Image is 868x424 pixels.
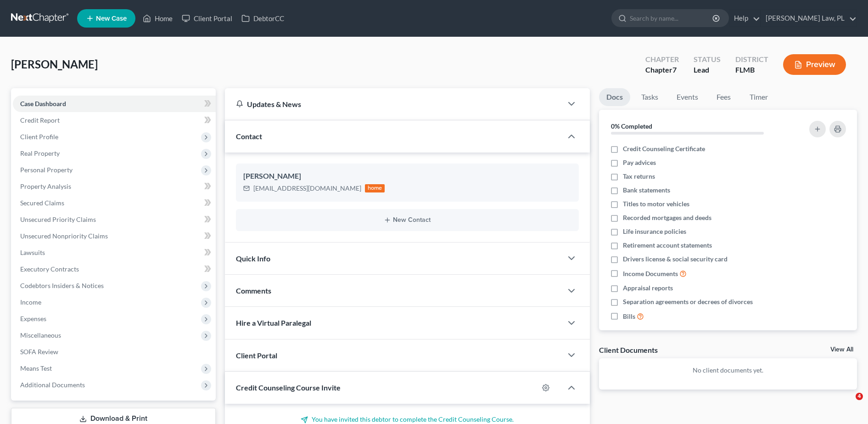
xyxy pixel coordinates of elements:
span: New Case [96,15,127,22]
span: Appraisal reports [623,283,673,293]
span: Miscellaneous [20,331,61,339]
span: Unsecured Nonpriority Claims [20,232,108,240]
span: Titles to motor vehicles [623,199,689,209]
span: Recorded mortgages and deeds [623,213,711,222]
span: Retirement account statements [623,241,712,250]
a: Secured Claims [13,195,216,211]
button: New Contact [243,216,571,224]
span: Credit Counseling Course Invite [236,383,341,392]
div: Status [694,54,721,65]
span: Case Dashboard [20,100,66,107]
span: Unsecured Priority Claims [20,215,96,223]
span: Comments [236,286,271,295]
span: Hire a Virtual Paralegal [236,318,311,327]
a: Unsecured Nonpriority Claims [13,228,216,244]
span: Contact [236,132,262,141]
a: Unsecured Priority Claims [13,211,216,228]
a: Tasks [634,88,666,106]
strong: 0% Completed [611,122,652,130]
span: Tax returns [623,172,655,181]
a: DebtorCC [237,10,289,27]
button: Preview [783,54,846,75]
span: Credit Report [20,116,60,124]
span: Codebtors Insiders & Notices [20,282,104,289]
span: Expenses [20,315,46,322]
span: Real Property [20,149,60,157]
a: Case Dashboard [13,96,216,112]
span: Executory Contracts [20,265,79,273]
a: Events [669,88,706,106]
a: Executory Contracts [13,261,216,277]
span: Secured Claims [20,199,64,207]
span: Income [20,298,41,306]
span: Pay advices [623,158,656,167]
div: [PERSON_NAME] [243,171,571,182]
span: Drivers license & social security card [623,254,728,264]
input: Search by name... [630,10,714,27]
span: SOFA Review [20,348,58,356]
div: Updates & News [236,99,551,109]
a: Home [138,10,177,27]
div: Chapter [645,65,679,75]
span: [PERSON_NAME] [11,57,98,71]
span: Bills [623,312,635,321]
span: Life insurance policies [623,227,686,236]
span: Lawsuits [20,249,45,256]
span: Personal Property [20,166,73,174]
div: Chapter [645,54,679,65]
a: Property Analysis [13,178,216,195]
p: You have invited this debtor to complete the Credit Counseling Course. [236,415,579,424]
span: Income Documents [623,269,678,278]
div: Lead [694,65,721,75]
span: 7 [672,65,677,74]
span: Credit Counseling Certificate [623,144,705,153]
span: Additional Documents [20,381,85,389]
a: Credit Report [13,112,216,129]
div: District [735,54,768,65]
a: View All [830,346,853,353]
a: Help [729,10,760,27]
a: Lawsuits [13,244,216,261]
p: No client documents yet. [606,366,850,375]
span: Client Portal [236,351,277,360]
span: Separation agreements or decrees of divorces [623,297,753,306]
span: Quick Info [236,254,270,263]
div: home [365,184,385,192]
span: Property Analysis [20,182,71,190]
span: 4 [856,393,863,400]
a: Timer [742,88,775,106]
div: [EMAIL_ADDRESS][DOMAIN_NAME] [253,184,361,193]
iframe: Intercom live chat [837,393,859,415]
a: Docs [599,88,630,106]
div: FLMB [735,65,768,75]
a: Client Portal [177,10,237,27]
a: SOFA Review [13,344,216,360]
a: Fees [709,88,739,106]
span: Client Profile [20,133,58,141]
span: Bank statements [623,186,670,195]
span: Means Test [20,364,52,372]
div: Client Documents [599,345,658,355]
a: [PERSON_NAME] Law, PL [761,10,857,27]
